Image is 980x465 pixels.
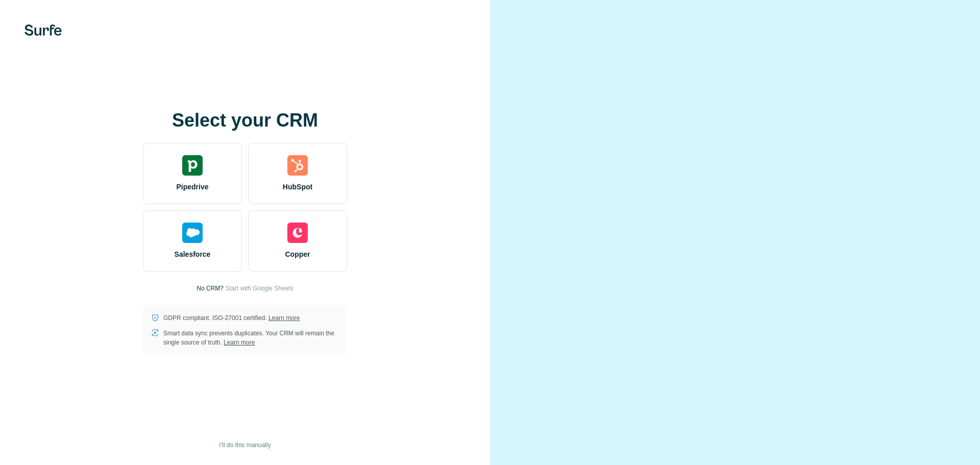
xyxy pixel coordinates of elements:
span: Pipedrive [176,182,208,192]
span: HubSpot [283,182,312,192]
p: GDPR compliant. ISO-27001 certified. [163,313,300,323]
a: Learn more [268,314,300,322]
span: Salesforce [175,249,211,259]
img: Surfe's logo [24,25,62,36]
span: I’ll do this manually [219,440,271,450]
img: salesforce's logo [182,223,203,243]
span: Copper [285,249,310,259]
button: Start with Google Sheets [226,284,293,293]
img: copper's logo [287,223,308,243]
img: pipedrive's logo [182,155,203,176]
button: I’ll do this manually [212,437,278,453]
a: Learn more [224,339,255,346]
h1: Select your CRM [143,110,347,131]
p: Smart data sync prevents duplicates. Your CRM will remain the single source of truth. [163,329,339,347]
p: No CRM? [197,284,224,293]
img: hubspot's logo [287,155,308,176]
